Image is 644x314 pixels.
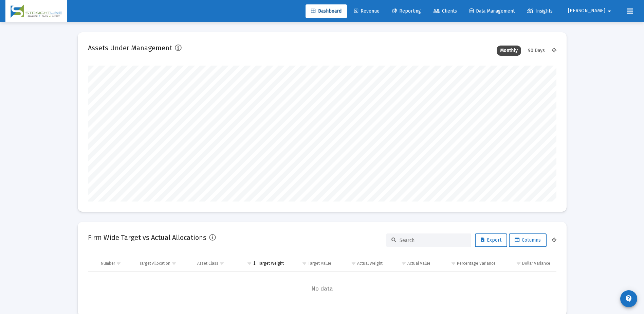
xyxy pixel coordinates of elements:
td: Column Actual Weight [336,255,387,272]
span: Show filter options for column 'Actual Value' [401,261,406,266]
span: Reporting [392,8,421,14]
div: Target Value [308,261,331,266]
span: [PERSON_NAME] [568,8,605,14]
a: Reporting [387,4,426,18]
div: Data grid [88,255,556,306]
td: Column Dollar Variance [500,255,556,272]
div: Asset Class [197,261,218,266]
span: Show filter options for column 'Dollar Variance' [516,261,521,266]
span: Show filter options for column 'Percentage Variance' [451,261,456,266]
a: Clients [428,4,462,18]
span: Show filter options for column 'Actual Weight' [351,261,356,266]
td: Column Target Weight [238,255,289,272]
mat-icon: arrow_drop_down [605,4,613,18]
div: Actual Value [407,261,430,266]
div: Number [101,261,115,266]
td: Column Percentage Variance [435,255,500,272]
mat-icon: contact_support [625,295,633,303]
span: Show filter options for column 'Target Value' [302,261,307,266]
a: Dashboard [306,4,347,18]
td: Column Number [96,255,135,272]
span: Insights [527,8,553,14]
span: Show filter options for column 'Target Weight' [247,261,252,266]
td: Column Asset Class [192,255,238,272]
button: [PERSON_NAME] [560,4,622,18]
h2: Assets Under Management [88,42,172,53]
td: Column Target Allocation [134,255,192,272]
button: Columns [509,233,547,247]
a: Revenue [349,4,385,18]
div: Percentage Variance [457,261,496,266]
div: Actual Weight [357,261,383,266]
input: Search [400,238,466,243]
div: Dollar Variance [522,261,550,266]
span: Show filter options for column 'Asset Class' [219,261,224,266]
img: Dashboard [11,4,62,18]
span: Data Management [470,8,515,14]
span: Export [481,237,501,243]
span: Clients [434,8,457,14]
span: Show filter options for column 'Number' [116,261,121,266]
span: Revenue [354,8,380,14]
div: Monthly [497,46,521,56]
span: No data [88,285,556,293]
td: Column Actual Value [387,255,435,272]
h2: Firm Wide Target vs Actual Allocations [88,232,206,243]
div: 90 Days [525,46,548,56]
span: Dashboard [311,8,342,14]
a: Insights [522,4,558,18]
button: Export [475,233,507,247]
div: Target Allocation [139,261,170,266]
span: Show filter options for column 'Target Allocation' [171,261,177,266]
span: Columns [515,237,541,243]
td: Column Target Value [289,255,336,272]
a: Data Management [464,4,520,18]
div: Target Weight [258,261,284,266]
